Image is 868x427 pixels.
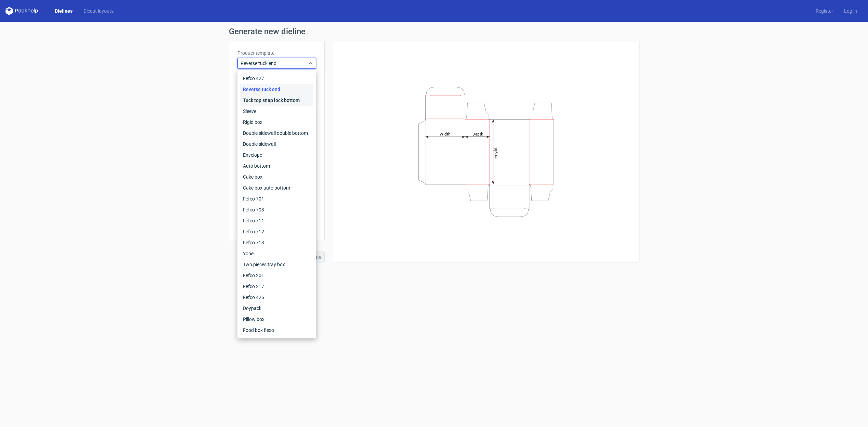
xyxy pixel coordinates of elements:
[240,292,313,303] div: Fefco 426
[240,281,313,292] div: Fefco 217
[240,248,313,259] div: Yope
[240,106,313,117] div: Sleeve
[810,8,839,14] a: Register
[240,270,313,281] div: Fefco 201
[472,131,483,136] tspan: Depth
[240,226,313,237] div: Fefco 712
[78,8,119,14] a: Diecut layouts
[240,303,313,314] div: Doypack
[240,128,313,139] div: Double sidewall double bottom
[839,8,863,14] a: Log in
[241,60,308,67] span: Reverse tuck end
[229,27,639,36] h1: Generate new dieline
[237,50,316,56] label: Product template
[240,150,313,160] div: Envelope
[240,215,313,226] div: Fefco 711
[240,259,313,270] div: Two pieces tray box
[240,171,313,182] div: Cake box
[439,131,450,136] tspan: Width
[493,147,497,159] tspan: Height
[240,237,313,248] div: Fefco 713
[240,160,313,171] div: Auto bottom
[240,117,313,128] div: Rigid box
[240,139,313,150] div: Double sidewall
[49,8,78,14] a: Dielines
[240,182,313,193] div: Cake box auto bottom
[240,95,313,106] div: Tuck top snap lock bottom
[240,193,313,204] div: Fefco 701
[240,84,313,95] div: Reverse tuck end
[240,73,313,84] div: Fefco 427
[240,204,313,215] div: Fefco 703
[240,314,313,325] div: Pillow box
[240,325,313,336] div: Food box flexo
